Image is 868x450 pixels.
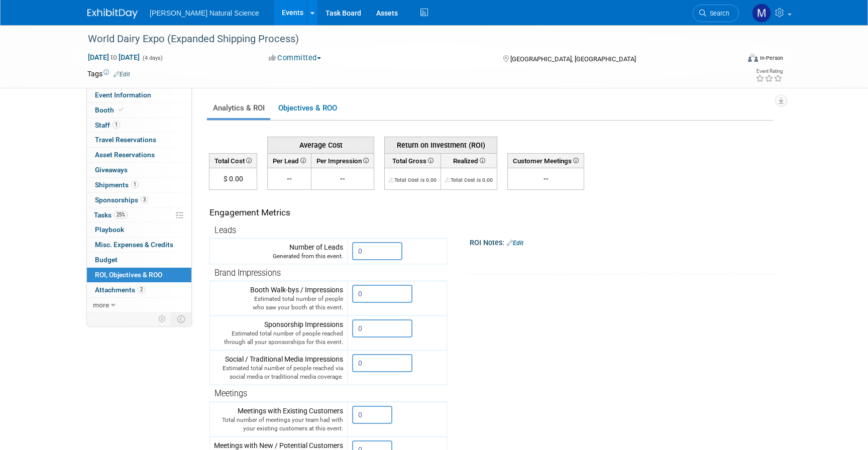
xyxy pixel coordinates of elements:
[95,91,151,99] span: Event Information
[287,175,292,183] span: --
[752,4,771,23] img: Meggie Asche
[87,88,191,102] a: Event Information
[510,55,636,63] span: [GEOGRAPHIC_DATA], [GEOGRAPHIC_DATA]
[87,69,130,79] td: Tags
[214,242,343,261] div: Number of Leads
[214,319,343,347] div: Sponsorship Impressions
[114,71,130,78] a: Edit
[141,196,148,203] span: 3
[512,174,580,184] div: --
[95,166,128,174] span: Giveaways
[171,312,192,325] td: Toggle Event Tabs
[214,406,343,433] div: Meetings with Existing Customers
[87,222,191,237] a: Playbook
[755,69,783,74] div: Event Rating
[95,226,124,234] span: Playbook
[87,133,191,147] a: Travel Reservations
[209,206,443,219] div: Engagement Metrics
[87,253,191,267] a: Budget
[470,235,778,248] div: ROI Notes:
[693,5,739,22] a: Search
[87,283,191,297] a: Attachments2
[95,286,145,294] span: Attachments
[93,301,109,309] span: more
[87,178,191,192] a: Shipments1
[265,53,325,63] button: Committed
[142,55,163,61] span: (4 days)
[445,174,493,184] div: The Total Cost for this event needs to be greater than 0.00 in order for ROI to get calculated. S...
[138,286,145,293] span: 2
[340,175,345,183] span: --
[214,252,343,261] div: Generated from this event.
[268,153,311,168] th: Per Lead
[131,181,139,188] span: 1
[114,211,128,218] span: 25%
[214,354,343,381] div: Social / Traditional Media Impressions
[87,208,191,222] a: Tasks25%
[95,136,156,144] span: Travel Reservations
[95,196,148,204] span: Sponsorships
[507,240,523,247] a: Edit
[441,153,497,168] th: Realized
[95,151,155,159] span: Asset Reservations
[87,9,138,19] img: ExhibitDay
[87,238,191,252] a: Misc. Expenses & Credits
[209,168,257,190] td: $ 0.00
[706,10,729,17] span: Search
[268,137,374,153] th: Average Cost
[95,271,162,279] span: ROI, Objectives & ROO
[87,193,191,207] a: Sponsorships3
[87,268,191,282] a: ROI, Objectives & ROO
[95,121,120,129] span: Staff
[95,181,139,189] span: Shipments
[119,107,124,113] i: Booth reservation complete
[311,153,374,168] th: Per Impression
[87,118,191,133] a: Staff1
[87,103,191,118] a: Booth
[214,416,343,433] div: Total number of meetings your team had with your existing customers at this event.
[214,226,236,235] span: Leads
[84,30,724,48] div: World Dairy Expo (Expanded Shipping Process)
[95,106,126,114] span: Booth
[214,268,281,278] span: Brand Impressions
[272,98,343,118] a: Objectives & ROO
[150,9,259,17] span: [PERSON_NAME] Natural Science
[95,241,173,249] span: Misc. Expenses & Credits
[209,153,257,168] th: Total Cost
[214,389,247,398] span: Meetings
[154,312,171,325] td: Personalize Event Tab Strip
[389,174,437,184] div: The Total Cost for this event needs to be greater than 0.00 in order for ROI to get calculated. S...
[87,298,191,312] a: more
[207,98,270,118] a: Analytics & ROI
[759,54,783,62] div: In-Person
[109,53,119,61] span: to
[214,364,343,381] div: Estimated total number of people reached via social media or traditional media coverage.
[748,54,758,62] img: Format-Inperson.png
[214,295,343,312] div: Estimated total number of people who saw your booth at this event.
[87,163,191,177] a: Giveaways
[385,153,441,168] th: Total Gross
[214,285,343,312] div: Booth Walk-bys / Impressions
[508,153,584,168] th: Customer Meetings
[113,121,120,129] span: 1
[87,53,140,62] span: [DATE] [DATE]
[95,256,118,264] span: Budget
[94,211,128,219] span: Tasks
[385,137,497,153] th: Return on Investment (ROI)
[214,329,343,347] div: Estimated total number of people reached through all your sponsorships for this event.
[680,52,783,67] div: Event Format
[87,148,191,162] a: Asset Reservations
